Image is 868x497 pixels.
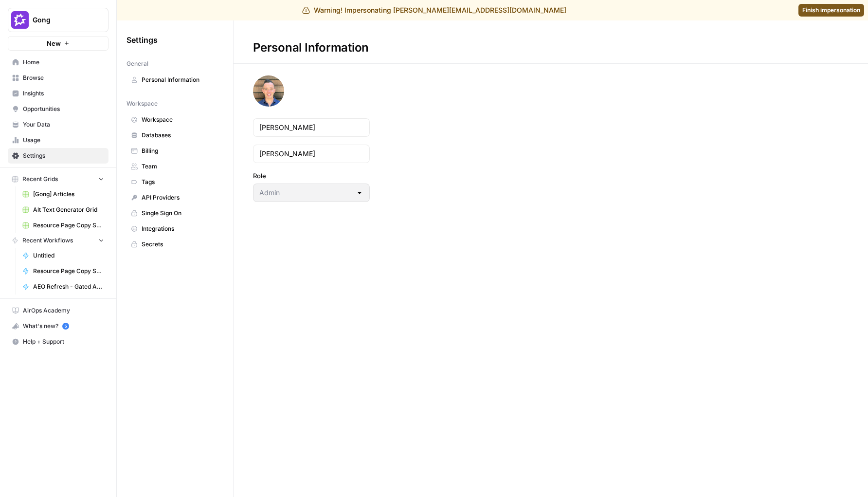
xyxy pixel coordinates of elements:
label: Role [253,171,370,181]
a: Resource Page Copy Scrape Grid [18,218,108,233]
span: Alt Text Generator Grid [33,205,104,214]
a: AirOps Academy [8,303,108,318]
a: Single Sign On [127,205,223,221]
button: Recent Grids [8,172,108,186]
span: Usage [23,136,104,145]
span: Workspace [127,99,158,108]
span: Browse [23,74,104,82]
span: New [47,38,61,48]
a: Billing [127,143,223,159]
span: Home [23,58,104,67]
a: 5 [62,323,69,330]
text: 5 [64,324,67,329]
span: Gong [33,15,91,25]
a: Home [8,55,108,70]
a: Alt Text Generator Grid [18,202,108,218]
span: Finish impersonation [802,6,860,15]
span: Secrets [142,240,219,249]
span: Personal Information [142,75,219,84]
a: [Gong] Articles [18,186,108,202]
span: AirOps Academy [23,306,104,315]
span: [Gong] Articles [33,190,104,199]
span: Recent Grids [22,175,58,184]
img: Gong Logo [11,11,29,29]
span: Settings [127,34,158,46]
a: Insights [8,86,108,101]
div: What's new? [8,319,108,333]
a: Secrets [127,237,223,252]
img: avatar [253,75,284,107]
div: Personal Information [234,40,388,55]
button: New [8,36,108,51]
a: Resource Page Copy Scrape [18,263,108,279]
span: Integrations [142,224,219,233]
span: AEO Refresh - Gated Asset LPs [33,282,104,291]
span: Untitled [33,251,104,260]
a: Settings [8,148,108,164]
a: Your Data [8,117,108,132]
span: Settings [23,151,104,160]
button: Recent Workflows [8,233,108,248]
a: Integrations [127,221,223,237]
a: Team [127,159,223,174]
span: Help + Support [23,337,104,346]
a: Untitled [18,248,108,263]
span: Opportunities [23,105,104,113]
button: Workspace: Gong [8,8,108,32]
span: General [127,59,148,68]
span: Billing [142,147,219,155]
button: Help + Support [8,334,108,350]
span: Workspace [142,115,219,124]
span: Tags [142,178,219,186]
span: Your Data [23,120,104,129]
a: AEO Refresh - Gated Asset LPs [18,279,108,295]
span: Resource Page Copy Scrape Grid [33,221,104,230]
a: Personal Information [127,72,223,88]
a: Opportunities [8,101,108,117]
a: Usage [8,132,108,148]
a: API Providers [127,190,223,205]
span: Single Sign On [142,209,219,218]
button: What's new? 5 [8,318,108,334]
a: Finish impersonation [798,4,864,17]
span: API Providers [142,193,219,202]
a: Workspace [127,112,223,128]
div: Warning! Impersonating [PERSON_NAME][EMAIL_ADDRESS][DOMAIN_NAME] [302,5,566,15]
span: Databases [142,131,219,140]
span: Insights [23,89,104,98]
a: Tags [127,174,223,190]
span: Resource Page Copy Scrape [33,267,104,276]
span: Recent Workflows [22,236,73,245]
a: Databases [127,128,223,143]
span: Team [142,162,219,171]
a: Browse [8,70,108,86]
